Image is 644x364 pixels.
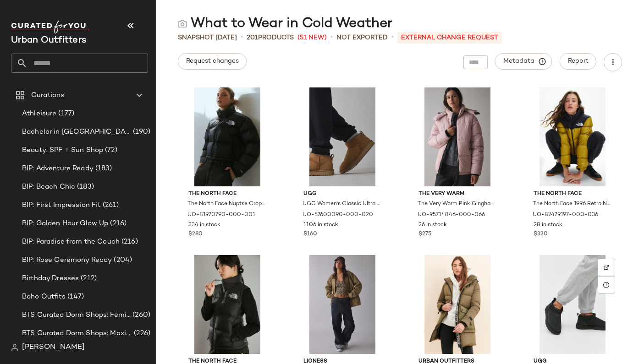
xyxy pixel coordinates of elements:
span: $330 [534,230,548,239]
img: 57600090_020_b [296,87,389,186]
span: The North Face 1996 Retro Nuptse Jacket in Green, Women's at Urban Outfitters [533,200,611,208]
button: Metadata [495,53,552,70]
span: [PERSON_NAME] [22,342,85,353]
span: Metadata [503,57,545,65]
span: The North Face [188,190,266,198]
div: What to Wear in Cold Weather [178,15,392,33]
span: Request changes [186,58,239,65]
span: BIP: Adventure Ready [22,163,94,174]
span: Not Exported [336,33,388,43]
span: • [391,32,394,43]
span: (72) [103,145,117,156]
span: • [241,32,243,43]
img: cfy_white_logo.C9jOOHJF.svg [11,21,89,33]
span: BIP: Rose Ceremony Ready [22,255,112,266]
span: Birthday Dresses [22,273,79,284]
span: 28 in stock [534,221,562,229]
img: 81970790_001_b [181,87,274,186]
span: Report [567,58,589,65]
img: svg%3e [604,265,609,270]
span: UO-95714846-000-066 [418,211,485,219]
span: (147) [66,292,84,302]
img: 82479197_036_b [526,87,619,186]
img: svg%3e [178,19,187,28]
div: Products [247,33,294,43]
span: The North Face Nuptse Cropped Puffer Jacket in Black, Women's at Urban Outfitters [187,200,265,208]
span: 201 [247,34,258,41]
span: (212) [79,273,97,284]
span: The Very Warm Pink Gingham Check Hooded Puffer Coat Jacket in Mauve Check, Women's at Urban Outfi... [418,200,495,208]
span: UGG [303,190,381,198]
img: 95714846_066_b [411,87,504,186]
span: $280 [188,230,203,239]
span: (260) [131,310,150,321]
span: Beauty: SPF + Sun Shop [22,145,103,156]
span: (216) [120,237,138,247]
span: UO-82479197-000-036 [533,211,598,219]
span: (190) [131,127,150,137]
span: Boho Outfits [22,292,66,302]
img: 99021784_030_m [411,255,504,354]
span: The Very Warm [418,190,496,198]
img: 99394611_224_b [296,255,389,354]
span: (183) [75,182,94,192]
p: External Change Request [397,32,502,43]
img: 57600090_001_b [526,255,619,354]
button: Report [560,53,596,70]
span: (51 New) [297,33,327,43]
span: 1106 in stock [303,221,338,229]
span: UO-57600090-000-020 [303,211,373,219]
span: $275 [418,230,431,239]
span: BIP: Paradise from the Couch [22,237,120,247]
span: Current Company Name [11,36,86,45]
span: 334 in stock [188,221,220,229]
img: svg%3e [11,344,18,351]
span: The North Face [534,190,611,198]
span: 26 in stock [418,221,447,229]
span: (226) [132,328,150,339]
span: (261) [101,200,119,211]
span: (177) [56,109,74,119]
span: BTS Curated Dorm Shops: Feminine [22,310,131,321]
span: BIP: Beach Chic [22,182,75,192]
span: UO-81970790-000-001 [187,211,255,219]
span: BIP: First Impression Fit [22,200,101,211]
span: (216) [108,218,127,229]
span: Bachelor in [GEOGRAPHIC_DATA]: LP [22,127,131,137]
span: Athleisure [22,109,56,119]
span: BIP: Golden Hour Glow Up [22,218,108,229]
span: UGG Women's Classic Ultra Mini Ankle Boot in Chestnut, Women's at Urban Outfitters [303,200,380,208]
span: • [330,32,333,43]
img: 97665178_001_b [181,255,274,354]
span: Snapshot [DATE] [178,33,237,43]
span: $160 [303,230,317,239]
span: (183) [94,163,112,174]
span: BTS Curated Dorm Shops: Maximalist [22,328,132,339]
button: Request changes [178,53,247,70]
span: Curations [31,90,64,101]
span: (204) [112,255,132,266]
